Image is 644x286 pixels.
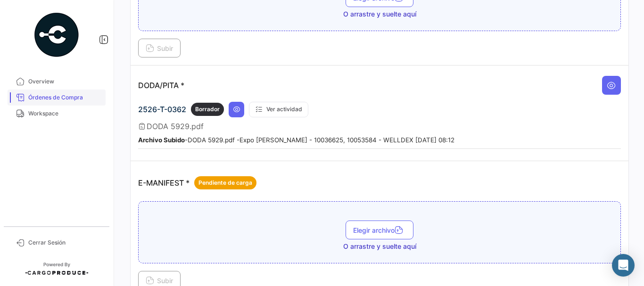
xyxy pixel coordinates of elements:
a: Overview [8,74,106,90]
span: Workspace [28,109,102,118]
span: Órdenes de Compra [28,93,102,102]
span: 2526-T-0362 [138,105,186,114]
span: O arrastre y suelte aquí [343,242,416,251]
button: Ver actividad [249,102,308,117]
span: Subir [146,44,173,52]
button: Elegir archivo [346,221,413,239]
p: E-MANIFEST * [138,176,256,189]
span: Subir [146,277,173,285]
span: Elegir archivo [353,226,406,234]
a: Workspace [8,106,106,122]
span: Pendiente de carga [198,179,252,187]
span: Cerrar Sesión [28,238,102,247]
span: DODA 5929.pdf [147,122,204,131]
span: Borrador [195,105,220,114]
small: - DODA 5929.pdf - Expo [PERSON_NAME] - 10036625, 10053584 - WELLDEX [DATE] 08:12 [138,136,454,144]
b: Archivo Subido [138,136,185,144]
button: Subir [138,39,181,57]
img: powered-by.png [33,11,80,58]
a: Órdenes de Compra [8,90,106,106]
span: Overview [28,77,102,86]
div: Abrir Intercom Messenger [612,254,635,277]
span: O arrastre y suelte aquí [343,9,416,19]
p: DODA/PITA * [138,81,184,90]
